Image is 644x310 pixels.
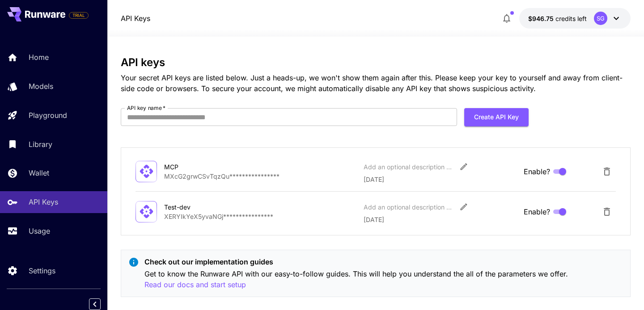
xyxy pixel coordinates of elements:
p: Your secret API keys are listed below. Just a heads-up, we won't show them again after this. Plea... [121,72,631,94]
div: SG [594,12,607,25]
p: API Keys [29,197,58,207]
button: Delete API Key [598,163,616,180]
span: credits left [555,15,587,22]
p: [DATE] [364,215,517,224]
div: Add an optional description or comment [364,202,453,212]
div: MCP [164,162,254,172]
div: Add an optional description or comment [364,162,453,172]
span: Enable? [524,166,550,177]
p: Check out our implementation guides [144,256,623,267]
p: Library [29,139,52,150]
button: Read our docs and start setup [144,279,246,290]
nav: breadcrumb [121,13,150,24]
button: $946.74934SG [519,8,631,29]
button: Edit [456,159,472,175]
a: API Keys [121,13,150,24]
span: TRIAL [69,12,88,19]
button: Create API Key [464,108,529,126]
p: Settings [29,265,55,276]
button: Collapse sidebar [89,298,101,310]
p: Usage [29,226,50,236]
button: Delete API Key [598,203,616,221]
span: $946.75 [528,15,555,22]
label: API key name [127,104,165,112]
p: Home [29,52,49,63]
p: Playground [29,110,67,121]
span: Enable? [524,206,550,217]
p: Get to know the Runware API with our easy-to-follow guides. This will help you understand the all... [144,268,623,290]
p: Wallet [29,168,49,178]
p: Models [29,81,53,92]
p: [DATE] [364,175,517,184]
div: $946.74934 [528,14,587,23]
h3: API keys [121,56,631,69]
button: Edit [456,199,472,215]
span: Add your payment card to enable full platform functionality. [69,10,89,21]
div: Test-dev [164,202,254,212]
